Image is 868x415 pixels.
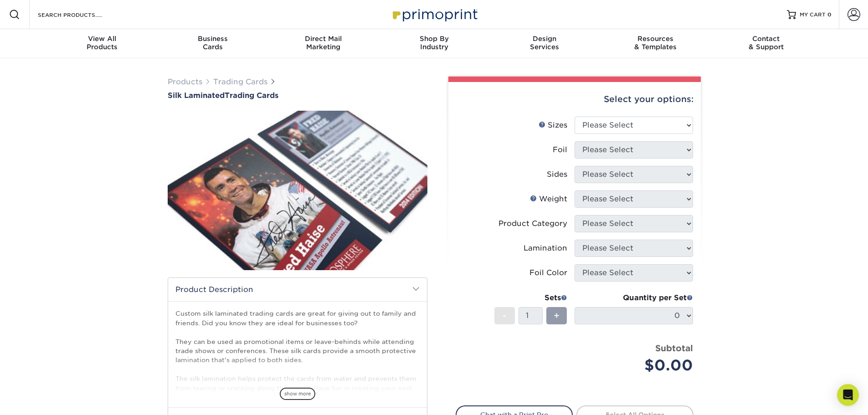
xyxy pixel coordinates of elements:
div: Product Category [498,218,567,229]
h1: Trading Cards [168,91,427,100]
p: Custom silk laminated trading cards are great for giving out to family and friends. Did you know ... [175,309,420,402]
div: Sizes [539,120,567,131]
div: Weight [530,194,567,205]
a: View AllProducts [47,29,158,58]
span: Design [489,35,600,43]
a: DesignServices [489,29,600,58]
div: Select your options: [456,82,693,117]
span: Business [157,35,268,43]
a: Products [168,77,202,86]
span: Silk Laminated [168,91,225,100]
a: BusinessCards [157,29,268,58]
div: Industry [379,35,489,51]
span: Direct Mail [268,35,379,43]
div: Lamination [524,243,567,254]
span: Shop By [379,35,489,43]
div: Products [47,35,158,51]
div: Foil [553,144,567,155]
a: Silk LaminatedTrading Cards [168,91,427,100]
div: Cards [157,35,268,51]
img: Primoprint [389,5,480,24]
div: $0.00 [581,354,693,376]
h2: Product Description [168,278,427,301]
div: Services [489,35,600,51]
div: & Support [711,35,822,51]
span: 0 [827,11,832,18]
a: Shop ByIndustry [379,29,489,58]
a: Direct MailMarketing [268,29,379,58]
div: Open Intercom Messenger [837,384,859,406]
span: View All [47,35,158,43]
span: Resources [600,35,711,43]
div: Sides [547,169,567,180]
span: Contact [711,35,822,43]
input: SEARCH PRODUCTS..... [37,9,126,20]
a: Resources& Templates [600,29,711,58]
a: Trading Cards [213,77,267,86]
span: + [554,309,560,323]
img: Silk Laminated 01 [168,101,427,280]
div: Quantity per Set [575,292,693,303]
strong: Subtotal [655,343,693,353]
div: & Templates [600,35,711,51]
div: Sets [494,292,567,303]
span: MY CART [800,11,826,19]
span: - [503,309,507,323]
a: Contact& Support [711,29,822,58]
div: Foil Color [529,267,567,278]
span: show more [280,388,315,400]
div: Marketing [268,35,379,51]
